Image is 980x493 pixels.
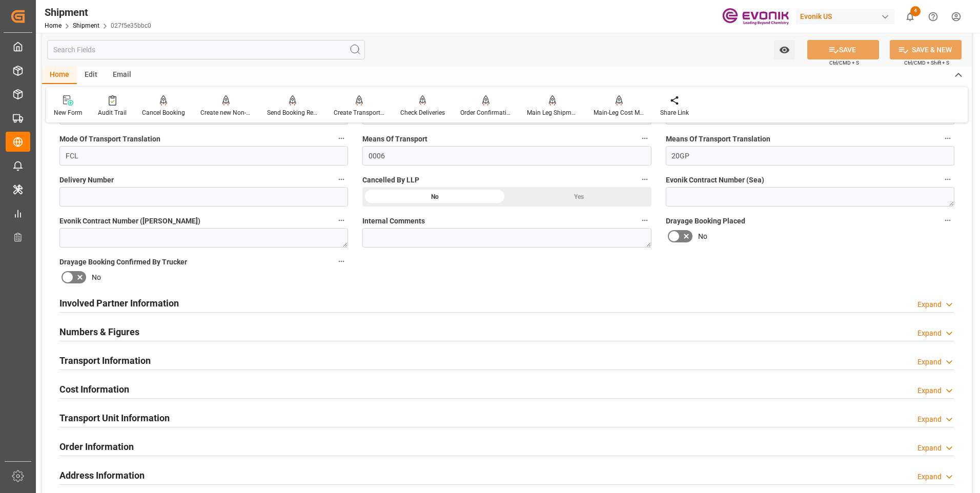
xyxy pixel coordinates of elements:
[59,382,129,396] h2: Cost Information
[796,9,894,24] div: Evonik US
[899,5,922,28] button: show 4 new notifications
[774,40,795,59] button: open menu
[335,173,348,186] button: Delivery Number
[638,173,651,186] button: Cancelled By LLP
[917,328,942,339] div: Expand
[507,187,651,207] div: Yes
[917,385,942,396] div: Expand
[59,296,179,310] h2: Involved Partner Information
[527,108,578,117] div: Main Leg Shipment
[722,8,789,26] img: Evonik-brand-mark-Deep-Purple-RGB.jpeg_1700498283.jpeg
[59,411,170,425] h2: Transport Unit Information
[334,108,385,117] div: Create Transport Unit
[77,67,105,84] div: Edit
[917,471,942,482] div: Expand
[54,108,83,117] div: New Form
[890,40,962,59] button: SAVE & NEW
[698,231,707,242] span: No
[59,175,114,186] span: Delivery Number
[807,40,879,59] button: SAVE
[59,468,145,482] h2: Address Information
[73,22,99,29] a: Shipment
[638,214,651,227] button: Internal Comments
[59,325,139,339] h2: Numbers & Figures
[922,5,945,28] button: Help Center
[47,40,365,59] input: Search Fields
[941,214,954,227] button: Drayage Booking Placed
[666,134,770,145] span: Means Of Transport Translation
[917,443,942,454] div: Expand
[362,216,425,227] span: Internal Comments
[904,59,949,67] span: Ctrl/CMD + Shift + S
[105,67,139,84] div: Email
[92,272,101,283] span: No
[59,440,134,454] h2: Order Information
[594,108,645,117] div: Main-Leg Cost Message
[660,108,689,117] div: Share Link
[941,173,954,186] button: Evonik Contract Number (Sea)
[666,216,745,227] span: Drayage Booking Placed
[917,357,942,367] div: Expand
[45,5,151,20] div: Shipment
[941,132,954,145] button: Means Of Transport Translation
[59,216,200,227] span: Evonik Contract Number ([PERSON_NAME])
[45,22,62,29] a: Home
[59,134,160,145] span: Mode Of Transport Translation
[42,67,77,84] div: Home
[335,255,348,268] button: Drayage Booking Confirmed By Trucker
[267,108,318,117] div: Send Booking Request To ABS
[829,59,859,67] span: Ctrl/CMD + S
[400,108,445,117] div: Check Deliveries
[638,132,651,145] button: Means Of Transport
[910,6,921,16] span: 4
[335,214,348,227] button: Evonik Contract Number ([PERSON_NAME])
[796,7,899,26] button: Evonik US
[335,132,348,145] button: Mode Of Transport Translation
[917,414,942,425] div: Expand
[98,108,127,117] div: Audit Trail
[362,187,507,207] div: No
[362,175,419,186] span: Cancelled By LLP
[917,299,942,310] div: Expand
[460,108,512,117] div: Order Confirmation
[666,175,764,186] span: Evonik Contract Number (Sea)
[200,108,252,117] div: Create new Non-Conformance
[362,134,427,145] span: Means Of Transport
[142,108,185,117] div: Cancel Booking
[59,354,151,367] h2: Transport Information
[59,257,187,268] span: Drayage Booking Confirmed By Trucker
